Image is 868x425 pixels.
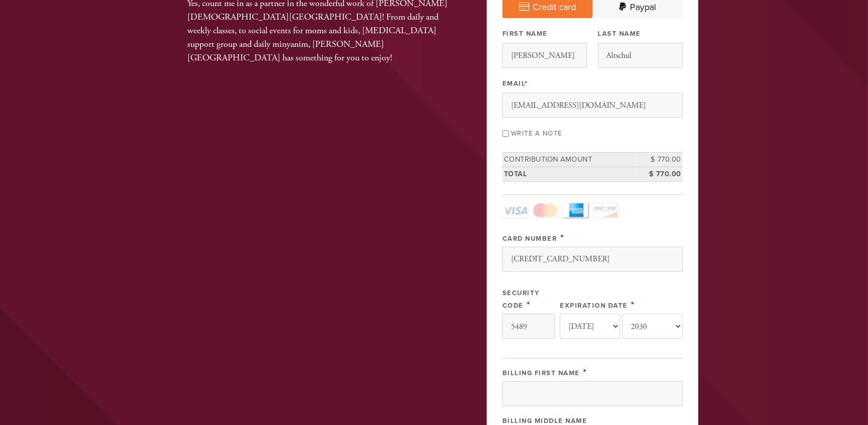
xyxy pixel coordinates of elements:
[502,167,637,181] td: Total
[560,232,564,243] span: This field is required.
[502,202,528,218] a: Visa
[502,29,548,38] label: First Name
[563,202,588,218] a: Amex
[560,302,628,310] label: Expiration Date
[598,29,641,38] label: Last Name
[637,153,683,167] td: $ 770.00
[527,299,531,310] span: This field is required.
[502,153,637,167] td: Contribution Amount
[637,167,683,181] td: $ 770.00
[593,202,618,218] a: Discover
[502,235,557,243] label: Card Number
[622,314,683,339] select: Expiration Date year
[631,299,635,310] span: This field is required.
[560,314,620,339] select: Expiration Date month
[502,417,588,425] label: Billing Middle Name
[533,202,558,218] a: MasterCard
[502,79,528,88] label: Email
[502,369,580,377] label: Billing First Name
[584,367,588,378] span: This field is required.
[511,129,562,137] label: Write a note
[502,289,540,310] label: Security Code
[525,80,529,88] span: This field is required.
